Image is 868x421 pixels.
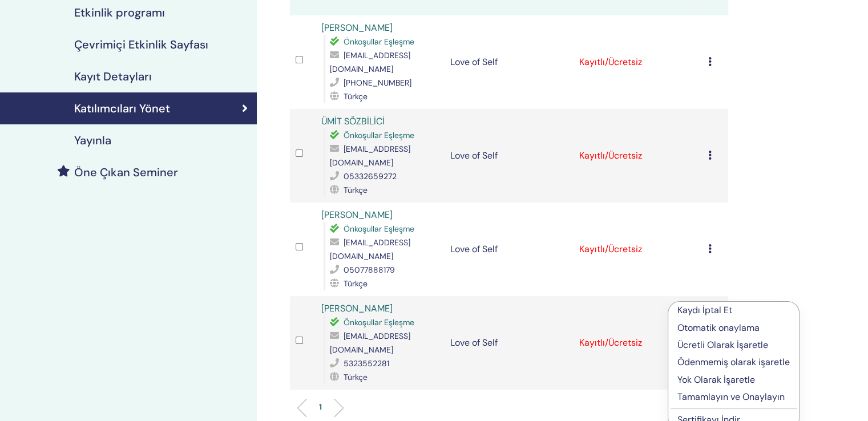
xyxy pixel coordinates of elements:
[330,237,410,261] span: [EMAIL_ADDRESS][DOMAIN_NAME]
[445,15,574,109] td: Love of Self
[74,102,170,115] h4: Katılımcıları Yönet
[445,109,574,203] td: Love of Self
[344,185,368,195] span: Türkçe
[344,278,368,289] span: Türkçe
[677,373,790,387] p: Yok Olarak İşaretle
[445,296,574,390] td: Love of Self
[321,302,393,314] a: [PERSON_NAME]
[321,209,393,221] a: [PERSON_NAME]
[74,133,111,147] h4: Yayınla
[74,38,208,51] h4: Çevrimiçi Etkinlik Sayfası
[344,37,414,47] span: Önkoşullar Eşleşme
[677,338,790,352] p: Ücretli Olarak İşaretle
[321,22,393,34] a: [PERSON_NAME]
[330,144,410,168] span: [EMAIL_ADDRESS][DOMAIN_NAME]
[344,224,414,234] span: Önkoşullar Eşleşme
[344,265,395,275] span: 05077888179
[74,165,178,179] h4: Öne Çıkan Seminer
[330,331,410,355] span: [EMAIL_ADDRESS][DOMAIN_NAME]
[445,203,574,296] td: Love of Self
[344,372,368,382] span: Türkçe
[344,130,414,140] span: Önkoşullar Eşleşme
[677,355,790,369] p: Ödenmemiş olarak işaretle
[344,171,397,181] span: 05332659272
[344,317,414,327] span: Önkoşullar Eşleşme
[677,390,790,404] p: Tamamlayın ve Onaylayın
[344,91,368,102] span: Türkçe
[321,115,385,127] a: ÜMİT SÖZBİLİCİ
[344,358,389,369] span: 5323552281
[319,401,322,413] p: 1
[74,70,152,83] h4: Kayıt Detayları
[74,6,165,19] h4: Etkinlik programı
[677,321,790,335] p: Otomatik onaylama
[330,50,410,74] span: [EMAIL_ADDRESS][DOMAIN_NAME]
[677,303,790,317] p: Kaydı İptal Et
[344,78,411,88] span: [PHONE_NUMBER]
